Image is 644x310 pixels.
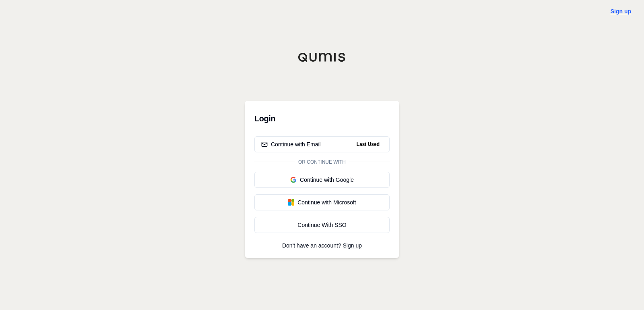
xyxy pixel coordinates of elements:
[611,8,631,15] a: Sign up
[298,52,346,62] img: Qumis
[254,136,390,152] button: Continue with EmailLast Used
[261,198,383,206] div: Continue with Microsoft
[261,140,321,148] div: Continue with Email
[295,159,349,165] span: Or continue with
[254,194,390,210] button: Continue with Microsoft
[261,221,383,229] div: Continue With SSO
[254,172,390,188] button: Continue with Google
[353,139,383,149] span: Last Used
[254,243,390,248] p: Don't have an account?
[343,242,362,249] a: Sign up
[261,176,383,184] div: Continue with Google
[254,110,390,127] h3: Login
[254,217,390,233] a: Continue With SSO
